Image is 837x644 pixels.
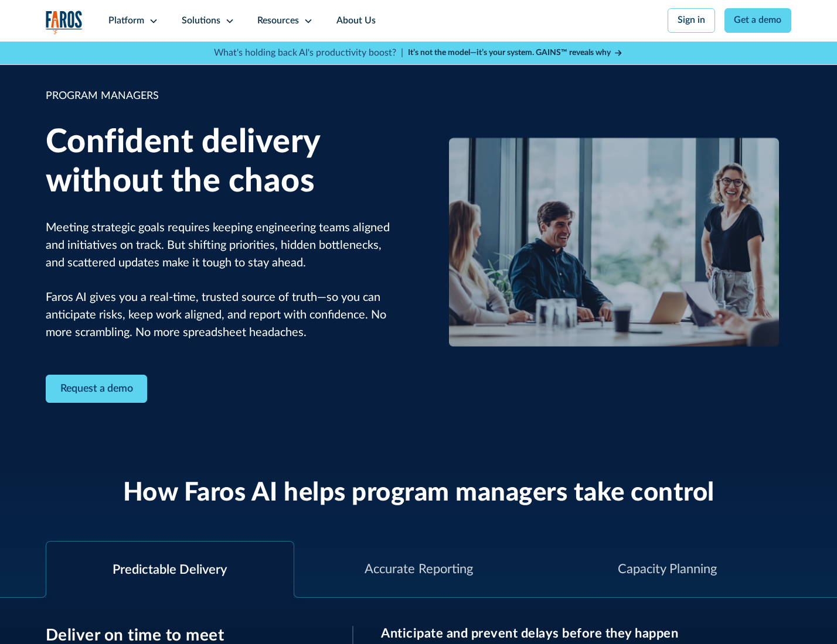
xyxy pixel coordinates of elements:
div: Platform [108,14,144,28]
strong: It’s not the model—it’s your system. GAINS™ reveals why [408,49,611,57]
h2: How Faros AI helps program managers take control [123,478,714,509]
div: Solutions [182,14,220,28]
a: Sign in [668,8,715,33]
div: Predictable Delivery [113,560,227,580]
div: Accurate Reporting [365,560,473,579]
h1: Confident delivery without the chaos [46,123,402,201]
div: Capacity Planning [618,560,717,579]
a: Contact Modal [46,375,148,403]
h3: Anticipate and prevent delays before they happen [381,626,791,641]
img: Logo of the analytics and reporting company Faros. [46,11,83,35]
p: Meeting strategic goals requires keeping engineering teams aligned and initiatives on track. But ... [46,220,402,342]
div: Resources [257,14,299,28]
a: home [46,11,83,35]
div: PROGRAM MANAGERS [46,88,402,104]
p: What's holding back AI's productivity boost? | [214,46,403,60]
a: It’s not the model—it’s your system. GAINS™ reveals why [408,47,624,59]
a: Get a demo [724,8,792,33]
